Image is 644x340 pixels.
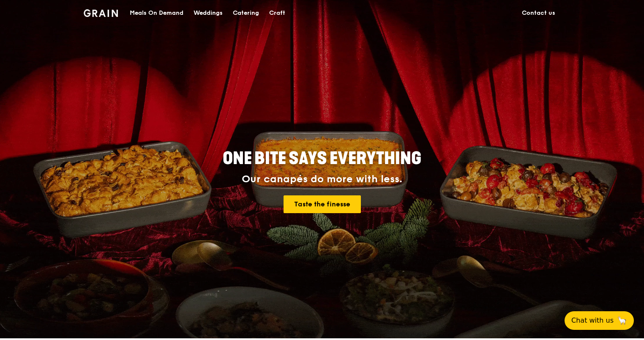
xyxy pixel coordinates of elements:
div: Our canapés do more with less. [170,173,474,185]
button: Chat with us🦙 [565,311,634,330]
div: Meals On Demand [130,0,183,26]
span: 🦙 [617,315,627,326]
a: Craft [264,0,290,26]
div: Weddings [194,0,223,26]
a: Contact us [517,0,560,26]
a: Catering [228,0,264,26]
span: Chat with us [571,315,614,326]
img: Grain [84,9,118,17]
a: Taste the finesse [284,195,361,213]
div: Catering [233,0,259,26]
span: ONE BITE SAYS EVERYTHING [223,148,421,169]
a: Weddings [188,0,228,26]
div: Craft [269,0,285,26]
